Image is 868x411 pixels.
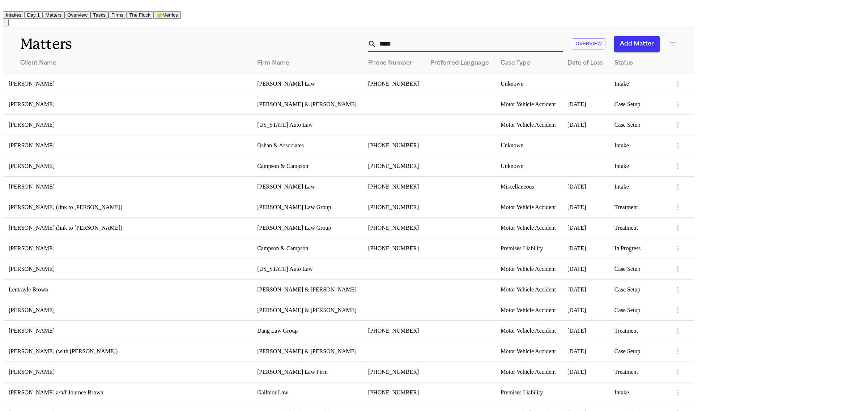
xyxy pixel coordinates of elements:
[43,11,64,19] button: Matters
[3,3,12,10] img: Finch Logo
[251,73,362,94] td: [PERSON_NAME] Law
[609,176,668,197] td: Intake
[362,217,425,238] td: [PHONE_NUMBER]
[609,94,668,114] td: Case Setup
[3,279,251,300] td: Lentrayle Brown
[3,176,251,197] td: [PERSON_NAME]
[562,217,609,238] td: [DATE]
[495,382,562,403] td: Premises Liability
[43,12,64,18] a: Matters
[3,5,12,11] a: Home
[501,59,556,68] div: Case Type
[562,114,609,135] td: [DATE]
[495,135,562,156] td: Unknown
[24,11,43,19] button: Day 1
[495,94,562,114] td: Motor Vehicle Accident
[251,300,362,320] td: [PERSON_NAME] & [PERSON_NAME]
[3,320,251,341] td: [PERSON_NAME]
[3,12,24,18] a: Intakes
[609,156,668,176] td: Intake
[126,12,153,18] a: The Flock
[495,362,562,382] td: Motor Vehicle Accident
[609,114,668,135] td: Case Setup
[572,38,605,49] button: Overview
[362,382,425,403] td: [PHONE_NUMBER]
[495,320,562,341] td: Motor Vehicle Accident
[495,341,562,362] td: Motor Vehicle Accident
[251,217,362,238] td: [PERSON_NAME] Law Group
[609,279,668,300] td: Case Setup
[251,320,362,341] td: Dang Law Group
[109,11,126,19] button: Firms
[562,238,609,259] td: [DATE]
[251,259,362,279] td: [US_STATE] Auto Law
[109,12,126,18] a: Firms
[3,73,251,94] td: [PERSON_NAME]
[562,279,609,300] td: [DATE]
[162,12,178,18] span: Metrics
[495,259,562,279] td: Motor Vehicle Accident
[3,135,251,156] td: [PERSON_NAME]
[495,279,562,300] td: Motor Vehicle Accident
[609,382,668,403] td: Intake
[251,135,362,156] td: Oshan & Associates
[609,341,668,362] td: Case Setup
[251,94,362,114] td: [PERSON_NAME] & [PERSON_NAME]
[609,73,668,94] td: Intake
[90,12,109,18] a: Tasks
[495,176,562,197] td: Miscellaneous
[609,259,668,279] td: Case Setup
[562,300,609,320] td: [DATE]
[251,362,362,382] td: [PERSON_NAME] Law Firm
[362,320,425,341] td: [PHONE_NUMBER]
[562,341,609,362] td: [DATE]
[3,11,24,19] button: Intakes
[126,11,153,19] button: The Flock
[251,279,362,300] td: [PERSON_NAME] & [PERSON_NAME]
[495,114,562,135] td: Motor Vehicle Accident
[495,217,562,238] td: Motor Vehicle Accident
[430,59,489,68] div: Preferred Language
[3,238,251,259] td: [PERSON_NAME]
[3,259,251,279] td: [PERSON_NAME]
[251,341,362,362] td: [PERSON_NAME] & [PERSON_NAME]
[362,238,425,259] td: [PHONE_NUMBER]
[3,217,251,238] td: [PERSON_NAME] (link to [PERSON_NAME])
[495,300,562,320] td: Motor Vehicle Accident
[362,362,425,382] td: [PHONE_NUMBER]
[368,59,419,68] div: Phone Number
[609,320,668,341] td: Treatment
[495,238,562,259] td: Premises Liability
[495,197,562,217] td: Motor Vehicle Accident
[614,59,662,68] div: Status
[251,382,362,403] td: Gailmor Law
[153,11,181,19] button: crownMetrics
[20,35,212,53] h1: Matters
[562,197,609,217] td: [DATE]
[609,300,668,320] td: Case Setup
[64,11,90,19] button: Overview
[562,320,609,341] td: [DATE]
[3,341,251,362] td: [PERSON_NAME] (with [PERSON_NAME])
[3,94,251,114] td: [PERSON_NAME]
[3,156,251,176] td: [PERSON_NAME]
[495,73,562,94] td: Unknown
[562,362,609,382] td: [DATE]
[90,11,109,19] button: Tasks
[24,12,43,18] a: Day 1
[495,156,562,176] td: Unknown
[153,12,181,18] a: crownMetrics
[251,238,362,259] td: Campson & Campson
[562,259,609,279] td: [DATE]
[362,197,425,217] td: [PHONE_NUMBER]
[3,197,251,217] td: [PERSON_NAME] (link to [PERSON_NAME])
[609,135,668,156] td: Intake
[362,156,425,176] td: [PHONE_NUMBER]
[609,197,668,217] td: Treatment
[609,362,668,382] td: Treatment
[3,382,251,403] td: [PERSON_NAME] a/n/f Journee Brown
[362,135,425,156] td: [PHONE_NUMBER]
[362,73,425,94] td: [PHONE_NUMBER]
[251,114,362,135] td: [US_STATE] Auto Law
[251,176,362,197] td: [PERSON_NAME] Law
